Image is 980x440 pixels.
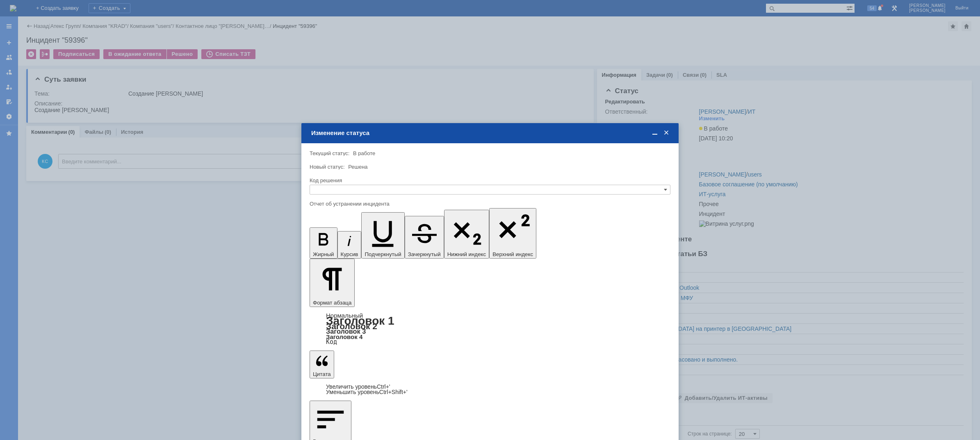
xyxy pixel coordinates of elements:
[444,210,490,259] button: Нижний индекс
[365,251,401,257] span: Подчеркнутый
[310,150,349,156] label: Текущий статус:
[447,251,486,257] span: Нижний индекс
[310,384,670,395] div: Цитата
[379,389,408,395] span: Ctrl+Shift+'
[361,212,404,259] button: Подчеркнутый
[310,178,669,183] div: Код решения
[326,321,377,331] a: Заголовок 2
[310,227,337,259] button: Жирный
[651,129,659,137] span: Свернуть (Ctrl + M)
[377,383,390,390] span: Ctrl+'
[492,251,533,257] span: Верхний индекс
[313,300,351,306] span: Формат абзаца
[348,164,367,170] span: Решена
[341,251,358,257] span: Курсив
[326,333,362,340] a: Заголовок 4
[310,259,355,307] button: Формат абзаца
[326,383,390,390] a: Increase
[662,129,670,137] span: Закрыть
[326,389,408,395] a: Decrease
[408,251,441,257] span: Зачеркнутый
[310,201,669,206] div: Отчет об устранении инцидента
[337,231,362,259] button: Курсив
[326,328,366,335] a: Заголовок 3
[405,216,444,259] button: Зачеркнутый
[310,164,345,170] label: Новый статус:
[311,129,670,137] div: Изменение статуса
[313,251,334,257] span: Жирный
[313,371,331,377] span: Цитата
[310,313,670,345] div: Формат абзаца
[326,312,363,319] a: Нормальный
[326,314,394,327] a: Заголовок 1
[353,150,375,156] span: В работе
[310,351,334,378] button: Цитата
[489,208,536,259] button: Верхний индекс
[326,338,337,346] a: Код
